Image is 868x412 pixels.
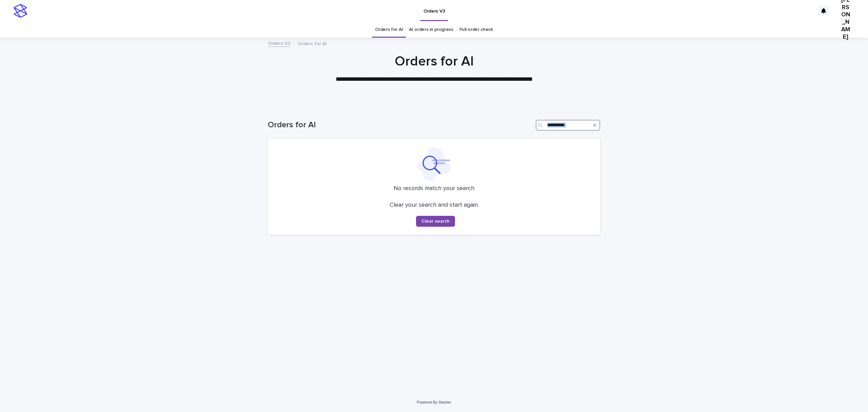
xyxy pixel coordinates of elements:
[375,22,403,38] a: Orders for AI
[268,39,290,47] a: Orders V3
[840,13,851,24] div: [PERSON_NAME]
[409,22,453,38] a: AI orders in progress
[417,400,451,404] a: Powered By Stacker
[276,185,592,192] p: No records match your search
[268,120,533,130] h1: Orders for AI
[421,219,450,224] span: Clear search
[416,216,455,227] button: Clear search
[268,53,600,70] h1: Orders for AI
[298,39,327,47] p: Orders for AI
[14,4,27,18] img: stacker-logo-s-only.png
[536,120,600,131] input: Search
[459,22,493,38] a: Full order check
[390,202,479,209] p: Clear your search and start again.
